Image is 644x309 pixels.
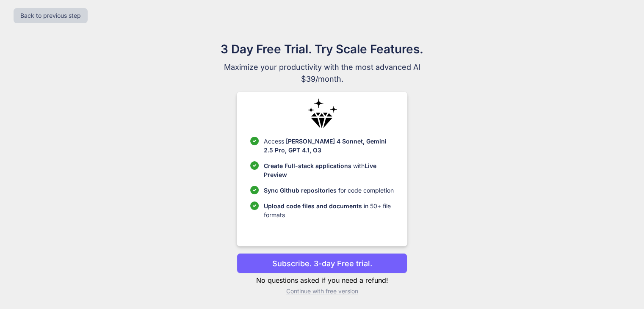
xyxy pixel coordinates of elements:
[250,186,259,194] img: checklist
[264,161,394,179] p: with
[272,258,372,269] p: Subscribe. 3-day Free trial.
[250,161,259,170] img: checklist
[180,40,464,58] h1: 3 Day Free Trial. Try Scale Features.
[264,162,353,169] span: Create Full-stack applications
[180,61,464,73] span: Maximize your productivity with the most advanced AI
[237,275,407,285] p: No questions asked if you need a refund!
[237,287,407,295] p: Continue with free version
[237,253,407,273] button: Subscribe. 3-day Free trial.
[180,73,464,85] span: $39/month.
[264,187,337,194] span: Sync Github repositories
[264,202,362,210] span: Upload code files and documents
[250,201,259,210] img: checklist
[264,201,394,219] p: in 50+ file formats
[264,137,394,154] p: Access
[250,137,259,145] img: checklist
[264,186,394,195] p: for code completion
[264,138,387,154] span: [PERSON_NAME] 4 Sonnet, Gemini 2.5 Pro, GPT 4.1, O3
[14,8,88,23] button: Back to previous step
